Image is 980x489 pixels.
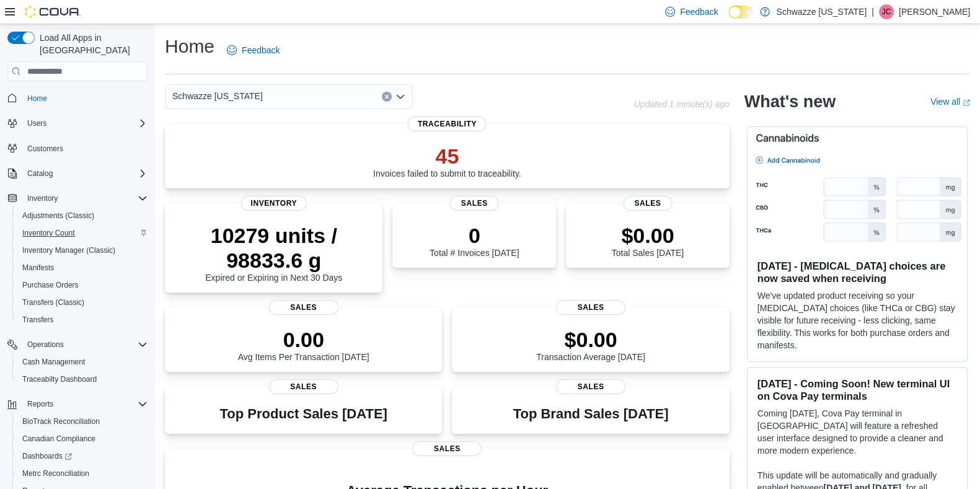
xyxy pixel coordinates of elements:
[22,141,68,156] a: Customers
[22,141,148,156] span: Customers
[22,357,85,367] span: Cash Management
[22,91,52,106] a: Home
[17,243,148,258] span: Inventory Manager (Classic)
[22,228,75,238] span: Inventory Count
[382,92,392,102] button: Clear input
[744,92,836,112] h2: What's new
[172,89,263,104] span: Schwazze [US_STATE]
[25,6,81,18] img: Cova
[22,90,148,105] span: Home
[536,327,645,362] div: Transaction Average [DATE]
[17,243,120,258] a: Inventory Manager (Classic)
[17,414,148,429] span: BioTrack Reconciliation
[728,6,754,19] input: Dark Mode
[238,327,369,362] div: Avg Items Per Transaction [DATE]
[450,196,499,211] span: Sales
[757,407,957,457] p: Coming [DATE], Cova Pay terminal in [GEOGRAPHIC_DATA] will feature a refreshed user interface des...
[27,169,53,178] span: Catalog
[27,399,53,409] span: Reports
[17,278,84,293] a: Purchase Orders
[27,193,58,203] span: Inventory
[17,295,148,310] span: Transfers (Classic)
[12,224,152,242] button: Inventory Count
[22,116,148,131] span: Users
[22,451,72,461] span: Dashboards
[27,144,63,154] span: Customers
[17,355,90,369] a: Cash Management
[22,211,94,221] span: Adjustments (Classic)
[17,226,80,240] a: Inventory Count
[22,337,69,352] button: Operations
[22,315,53,325] span: Transfers
[17,208,99,223] a: Adjustments (Classic)
[2,336,152,353] button: Operations
[22,263,54,273] span: Manifests
[556,300,625,315] span: Sales
[17,372,148,387] span: Traceabilty Dashboard
[12,242,152,259] button: Inventory Manager (Classic)
[269,379,338,394] span: Sales
[22,337,148,352] span: Operations
[12,276,152,294] button: Purchase Orders
[27,340,64,350] span: Operations
[12,465,152,482] button: Metrc Reconciliation
[2,139,152,157] button: Customers
[395,92,405,102] button: Open list of options
[757,289,957,351] p: We've updated product receiving so your [MEDICAL_DATA] choices (like THCa or CBG) stay visible fo...
[412,441,482,456] span: Sales
[238,327,369,352] p: 0.00
[22,191,63,206] button: Inventory
[2,165,152,182] button: Catalog
[408,117,487,131] span: Traceability
[27,94,47,104] span: Home
[22,280,79,290] span: Purchase Orders
[12,294,152,311] button: Transfers (Classic)
[623,196,672,211] span: Sales
[17,466,148,481] span: Metrc Reconciliation
[2,115,152,132] button: Users
[882,4,891,19] span: JC
[612,223,684,258] div: Total Sales [DATE]
[757,377,957,402] h3: [DATE] - Coming Soon! New terminal UI on Cova Pay terminals
[12,353,152,371] button: Cash Management
[2,190,152,207] button: Inventory
[22,166,148,181] span: Catalog
[242,44,280,56] span: Feedback
[17,312,58,327] a: Transfers
[17,278,148,293] span: Purchase Orders
[899,4,970,19] p: [PERSON_NAME]
[35,32,148,56] span: Load All Apps in [GEOGRAPHIC_DATA]
[12,430,152,447] button: Canadian Compliance
[27,118,46,128] span: Users
[963,99,970,107] svg: External link
[430,223,519,248] p: 0
[12,311,152,328] button: Transfers
[22,374,97,384] span: Traceabilty Dashboard
[17,312,148,327] span: Transfers
[17,466,94,481] a: Metrc Reconciliation
[12,207,152,224] button: Adjustments (Classic)
[22,397,148,412] span: Reports
[17,208,148,223] span: Adjustments (Classic)
[22,397,58,412] button: Reports
[634,99,730,109] p: Updated 1 minute(s) ago
[17,449,148,464] span: Dashboards
[22,116,51,131] button: Users
[757,260,957,284] h3: [DATE] - [MEDICAL_DATA] choices are now saved when receiving
[930,97,970,107] a: View allExternal link
[776,4,867,19] p: Schwazze [US_STATE]
[17,295,89,310] a: Transfers (Classic)
[17,260,148,275] span: Manifests
[22,245,115,255] span: Inventory Manager (Classic)
[12,413,152,430] button: BioTrack Reconciliation
[22,166,58,181] button: Catalog
[17,414,105,429] a: BioTrack Reconciliation
[879,4,894,19] div: Justin Cleer
[373,144,521,169] p: 45
[17,226,148,240] span: Inventory Count
[220,407,387,421] h3: Top Product Sales [DATE]
[269,300,338,315] span: Sales
[17,372,102,387] a: Traceabilty Dashboard
[680,6,718,18] span: Feedback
